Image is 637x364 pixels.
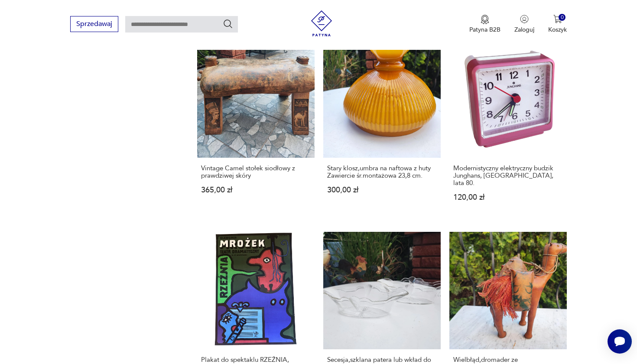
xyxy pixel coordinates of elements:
[553,15,562,23] img: Ikona koszyka
[323,40,441,218] a: Stary klosz,umbra na naftowa z huty Zawiercie śr.montażowa 23,8 cm.Stary klosz,umbra na naftowa z...
[469,26,500,34] p: Patyna B2B
[548,15,567,34] button: 0Koszyk
[520,15,529,23] img: Ikonka użytkownika
[327,186,437,194] p: 300,00 zł
[70,16,118,32] button: Sprzedawaj
[449,40,567,218] a: Modernistyczny elektryczny budzik Junghans, Niemcy, lata 80.Modernistyczny elektryczny budzik Jun...
[223,19,233,29] button: Szukaj
[453,194,563,201] p: 120,00 zł
[70,22,118,28] a: Sprzedawaj
[481,15,489,24] img: Ikona medalu
[469,15,500,34] a: Ikona medaluPatyna B2B
[559,14,566,21] div: 0
[514,26,534,34] p: Zaloguj
[201,186,311,194] p: 365,00 zł
[469,15,500,34] button: Patyna B2B
[309,10,335,36] img: Patyna - sklep z meblami i dekoracjami vintage
[197,40,315,218] a: Vintage Camel stołek siodłowy z prawdziwej skóryVintage Camel stołek siodłowy z prawdziwej skóry3...
[548,26,567,34] p: Koszyk
[608,329,632,354] iframe: Smartsupp widget button
[327,165,437,179] h3: Stary klosz,umbra na naftowa z huty Zawiercie śr.montażowa 23,8 cm.
[201,165,311,179] h3: Vintage Camel stołek siodłowy z prawdziwej skóry
[514,15,534,34] button: Zaloguj
[453,165,563,187] h3: Modernistyczny elektryczny budzik Junghans, [GEOGRAPHIC_DATA], lata 80.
